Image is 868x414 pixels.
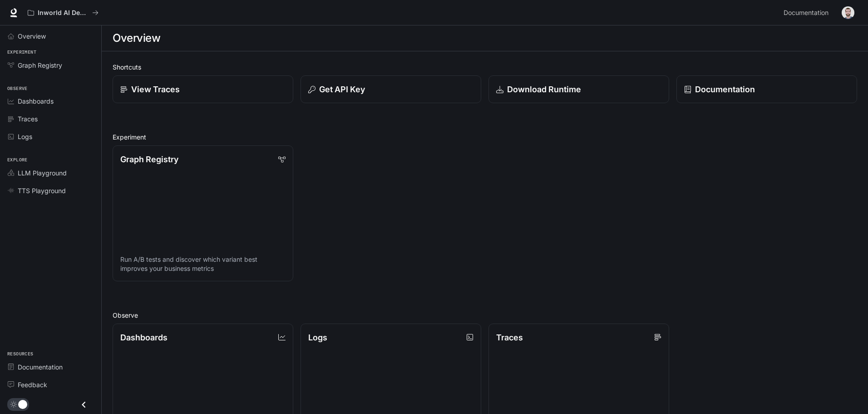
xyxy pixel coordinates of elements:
span: Traces [18,114,38,124]
p: Graph Registry [120,153,178,165]
a: TTS Playground [4,183,98,199]
span: Logs [18,132,32,141]
p: Get API Key [319,83,365,95]
button: Get API Key [301,75,481,103]
button: All workspaces [24,4,103,22]
span: Dashboards [18,96,54,106]
button: User avatar [839,4,857,22]
a: Documentation [4,359,98,375]
h2: Shortcuts [113,62,857,72]
span: Documentation [784,7,829,19]
span: Graph Registry [18,60,62,70]
a: Documentation [676,75,857,103]
h1: Overview [113,29,160,47]
button: Close drawer [74,395,94,414]
p: Inworld AI Demos [38,9,89,17]
p: Logs [308,331,327,344]
a: Feedback [4,377,98,393]
a: Download Runtime [488,75,669,103]
p: View Traces [131,83,180,95]
p: Traces [496,331,523,344]
a: Documentation [780,4,835,22]
h2: Experiment [113,132,857,142]
a: Overview [4,28,98,44]
h2: Observe [113,310,857,320]
a: Traces [4,111,98,127]
span: Feedback [18,380,47,389]
a: Dashboards [4,93,98,109]
a: LLM Playground [4,165,98,181]
a: Graph Registry [4,57,98,73]
a: Logs [4,129,98,145]
span: Documentation [18,362,63,372]
p: Documentation [695,83,755,95]
span: Dark mode toggle [18,399,27,409]
p: Run A/B tests and discover which variant best improves your business metrics [120,255,286,273]
span: Overview [18,31,46,41]
p: Download Runtime [507,83,581,95]
img: User avatar [842,6,854,19]
span: LLM Playground [18,168,67,178]
span: TTS Playground [18,186,66,195]
p: Dashboards [120,331,168,344]
a: Graph RegistryRun A/B tests and discover which variant best improves your business metrics [113,145,293,281]
a: View Traces [113,75,293,103]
